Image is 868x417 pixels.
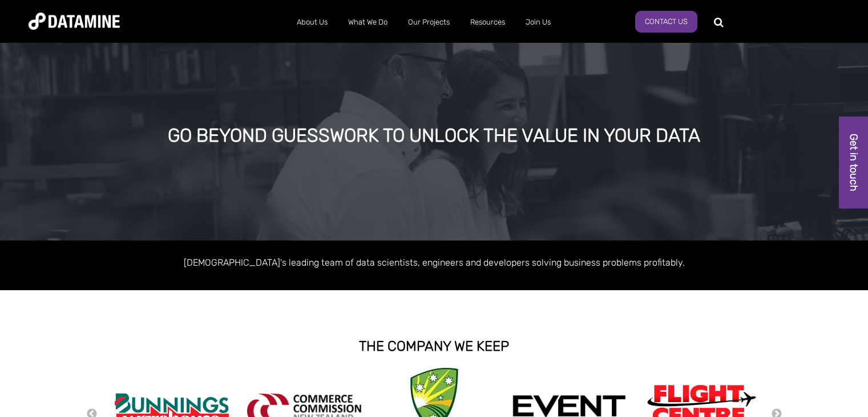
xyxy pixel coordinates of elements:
strong: THE COMPANY WE KEEP [359,338,509,354]
a: Resources [460,7,515,37]
a: Contact Us [635,11,697,33]
div: GO BEYOND GUESSWORK TO UNLOCK THE VALUE IN YOUR DATA [102,126,767,146]
a: Get in touch [839,117,868,209]
img: Datamine [29,13,120,30]
a: Our Projects [398,7,460,37]
a: About Us [286,7,338,37]
p: [DEMOGRAPHIC_DATA]'s leading team of data scientists, engineers and developers solving business p... [109,255,760,270]
a: What We Do [338,7,398,37]
a: Join Us [515,7,561,37]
